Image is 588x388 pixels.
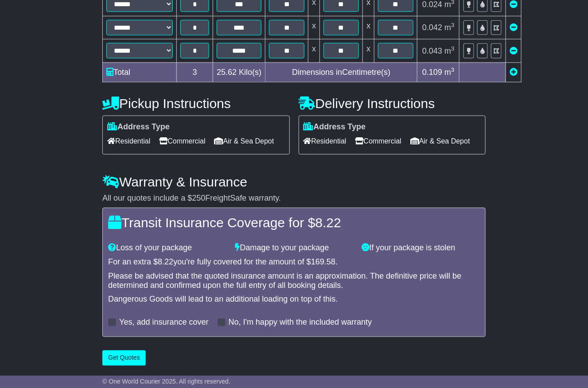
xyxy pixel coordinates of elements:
[311,257,335,266] span: 169.58
[102,378,230,385] span: © One World Courier 2025. All rights reserved.
[422,47,442,55] span: 0.043
[102,96,289,111] h4: Pickup Instructions
[451,45,455,52] sup: 3
[102,175,486,189] h4: Warranty & Insurance
[355,134,401,148] span: Commercial
[451,66,455,73] sup: 3
[104,243,230,253] div: Loss of your package
[315,215,341,230] span: 8.22
[304,122,366,132] label: Address Type
[107,134,150,148] span: Residential
[444,23,455,32] span: m
[422,23,442,32] span: 0.042
[230,243,357,253] div: Damage to your package
[308,16,320,39] td: x
[308,39,320,62] td: x
[451,22,455,28] sup: 3
[108,257,480,267] div: For an extra $ you're fully covered for the amount of $ .
[107,122,170,132] label: Address Type
[422,68,442,77] span: 0.109
[444,68,455,77] span: m
[304,134,347,148] span: Residential
[108,295,480,305] div: Dangerous Goods will lead to an additional loading on top of this.
[213,62,265,82] td: Kilo(s)
[410,134,470,148] span: Air & Sea Depot
[108,272,480,291] div: Please be advised that the quoted insurance amount is an approximation. The definitive price will...
[358,243,484,253] div: If your package is stolen
[363,39,374,62] td: x
[299,96,486,111] h4: Delivery Instructions
[177,62,213,82] td: 3
[265,62,417,82] td: Dimensions in Centimetre(s)
[444,47,455,55] span: m
[159,134,205,148] span: Commercial
[103,62,177,82] td: Total
[192,194,205,202] span: 250
[158,257,173,266] span: 8.22
[214,134,274,148] span: Air & Sea Depot
[510,47,518,55] a: Remove this item
[510,68,518,77] a: Add new item
[119,318,208,328] label: Yes, add insurance cover
[108,215,480,230] h4: Transit Insurance Coverage for $
[217,68,237,77] span: 25.62
[510,23,518,32] a: Remove this item
[102,194,486,203] div: All our quotes include a $ FreightSafe warranty.
[229,318,372,328] label: No, I'm happy with the included warranty
[363,16,374,39] td: x
[102,350,146,366] button: Get Quotes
